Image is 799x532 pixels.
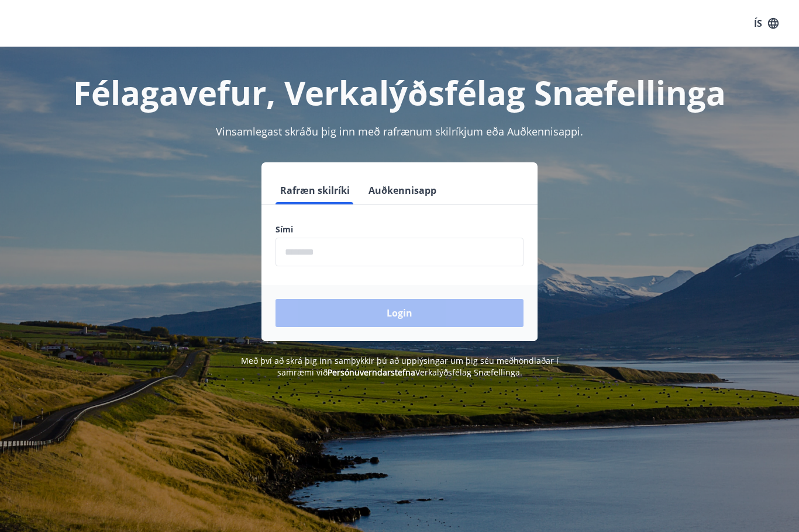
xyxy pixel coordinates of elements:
[328,367,415,378] a: Persónuverndarstefna
[14,70,785,114] h1: Félagavefur, Verkalýðsfélag Snæfellinga
[241,355,559,378] span: Með því að skrá þig inn samþykkir þú að upplýsingar um þig séu meðhöndlaðar í samræmi við Verkalý...
[364,176,441,204] button: Auðkennisapp
[275,224,524,235] label: Sími
[216,124,583,138] span: Vinsamlegast skráðu þig inn með rafrænum skilríkjum eða Auðkennisappi.
[748,13,785,34] button: ÍS
[275,176,354,204] button: Rafræn skilríki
